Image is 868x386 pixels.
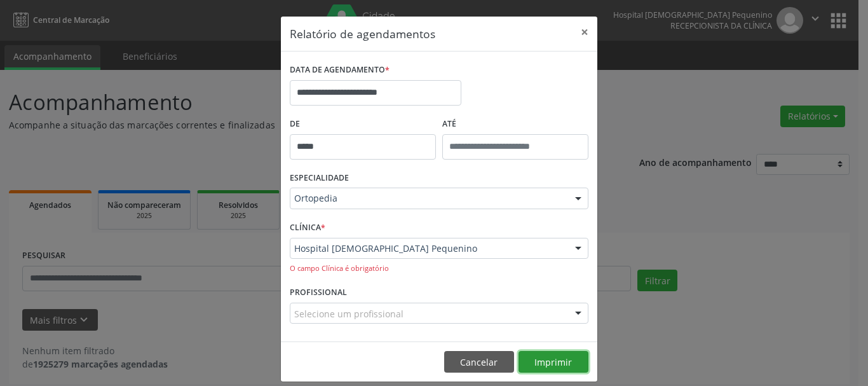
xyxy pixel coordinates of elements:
span: Selecione um profissional [294,307,403,321]
h5: Relatório de agendamentos [290,25,435,42]
button: Close [572,17,597,48]
div: O campo Clínica é obrigatório [290,263,588,274]
span: Ortopedia [294,192,562,205]
label: CLÍNICA [290,218,325,238]
button: Imprimir [519,351,588,373]
span: Hospital [DEMOGRAPHIC_DATA] Pequenino [294,242,562,255]
label: DATA DE AGENDAMENTO [290,60,390,80]
label: ATÉ [442,114,588,134]
button: Cancelar [444,351,514,373]
label: ESPECIALIDADE [290,169,349,188]
label: De [290,114,436,134]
